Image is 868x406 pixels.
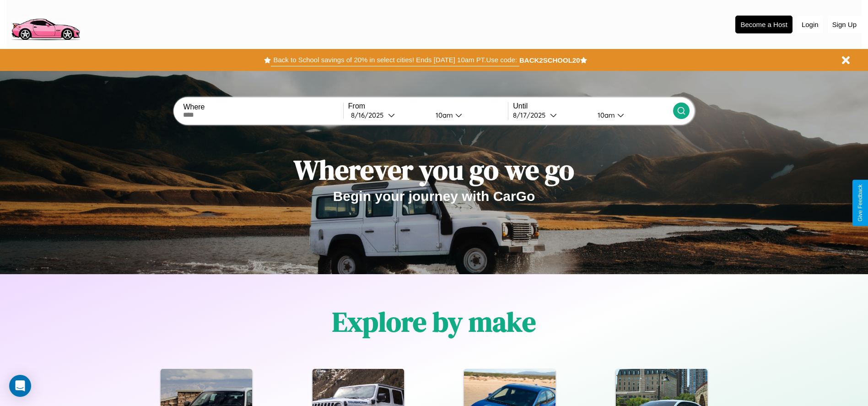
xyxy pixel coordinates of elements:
[271,54,519,66] button: Back to School savings of 20% in select cities! Ends [DATE] 10am PT.Use code:
[428,110,508,120] button: 10am
[513,111,550,119] div: 8 / 17 / 2025
[7,5,84,43] img: logo
[519,56,580,64] b: BACK2SCHOOL20
[183,103,343,111] label: Where
[593,111,617,119] div: 10am
[431,111,455,119] div: 10am
[332,303,536,341] h1: Explore by make
[857,184,863,222] div: Give Feedback
[513,102,673,110] label: Until
[590,110,673,120] button: 10am
[797,16,823,33] button: Login
[735,16,793,33] button: Become a Host
[348,102,508,110] label: From
[9,375,31,397] div: Open Intercom Messenger
[348,110,428,120] button: 8/16/2025
[351,111,388,119] div: 8 / 16 / 2025
[828,16,861,33] button: Sign Up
